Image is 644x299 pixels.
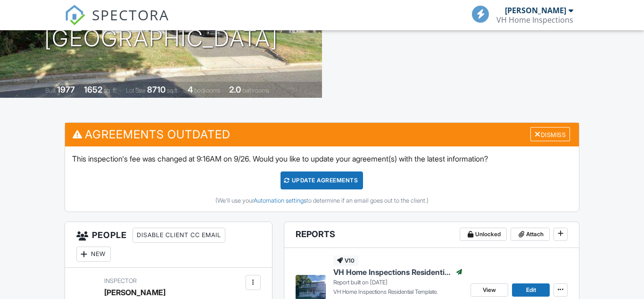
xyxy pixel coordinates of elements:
h3: Agreements Outdated [65,123,579,146]
div: 1977 [57,85,75,94]
span: Built [45,87,56,94]
div: Disable Client CC Email [132,228,225,243]
span: bedrooms [194,87,220,94]
div: 2.0 [229,85,241,94]
div: 1652 [84,85,102,94]
div: VH Home Inspections [496,15,573,25]
span: bathrooms [242,87,269,94]
div: [PERSON_NAME] [505,6,566,15]
h3: People [65,222,272,268]
div: Dismiss [530,127,570,142]
span: Inspector [104,277,137,284]
img: The Best Home Inspection Software - Spectora [65,5,85,26]
div: Update Agreements [281,171,363,189]
a: SPECTORA [65,13,169,33]
a: Automation settings [254,197,306,204]
span: sq. ft. [104,87,117,94]
span: sq.ft. [167,87,179,94]
div: (We'll use your to determine if an email goes out to the client.) [72,197,572,205]
div: 4 [188,85,193,94]
div: 8710 [147,85,165,94]
h1: [STREET_ADDRESS] [GEOGRAPHIC_DATA] [44,1,278,51]
div: New [76,247,111,262]
span: SPECTORA [92,5,169,25]
span: Lot Size [126,87,146,94]
div: This inspection's fee was changed at 9:16AM on 9/26. Would you like to update your agreement(s) w... [65,146,579,212]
